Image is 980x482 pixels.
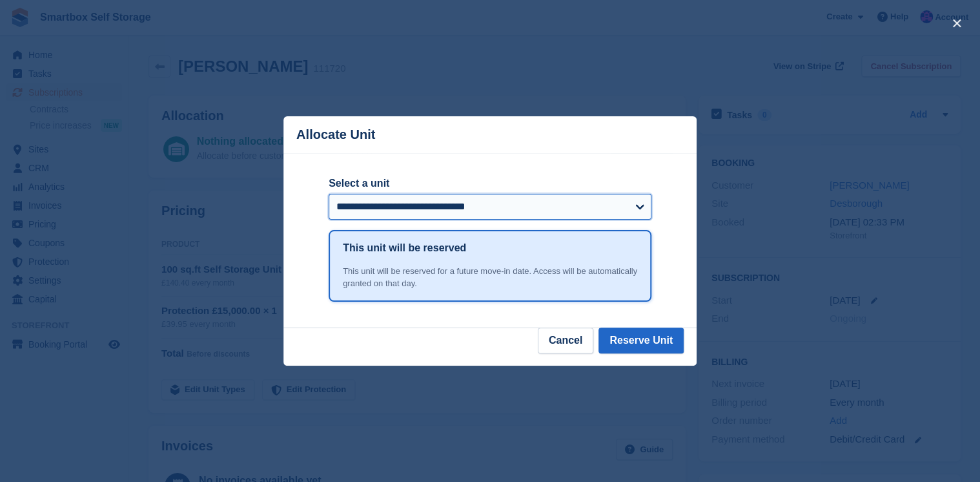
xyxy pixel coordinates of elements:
[296,127,375,142] p: Allocate Unit
[946,13,967,34] button: close
[538,328,593,353] button: Cancel
[343,240,466,256] h1: This unit will be reserved
[343,265,637,290] div: This unit will be reserved for a future move-in date. Access will be automatically granted on tha...
[598,328,684,353] button: Reserve Unit
[329,176,651,191] label: Select a unit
